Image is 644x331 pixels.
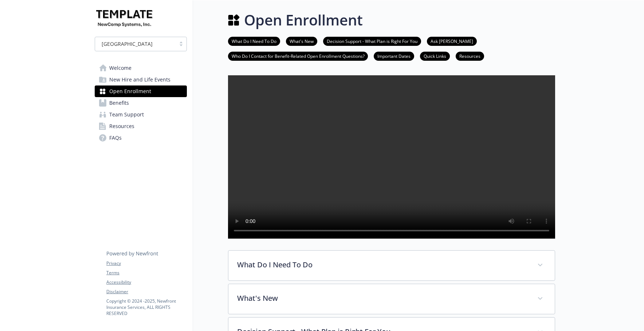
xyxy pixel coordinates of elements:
a: What Do I Need To Do [228,37,280,44]
a: What's New [286,37,317,44]
a: Open Enrollment [95,85,187,97]
a: Terms [106,270,186,276]
span: Open Enrollment [109,85,151,97]
a: Privacy [106,260,186,267]
a: Who Do I Contact for Benefit-Related Open Enrollment Questions? [228,52,368,59]
span: New Hire and Life Events [109,74,170,85]
span: Welcome [109,62,131,74]
span: [GEOGRAPHIC_DATA] [99,40,172,48]
span: Benefits [109,97,129,109]
span: FAQs [109,132,122,144]
a: New Hire and Life Events [95,74,187,85]
a: FAQs [95,132,187,144]
a: Accessibility [106,279,186,286]
div: What Do I Need To Do [228,251,555,280]
a: Team Support [95,109,187,120]
a: Ask [PERSON_NAME] [427,37,477,44]
div: What's New [228,284,555,314]
span: Resources [109,120,134,132]
a: Resources [456,52,484,59]
p: What's New [237,293,529,304]
a: Resources [95,120,187,132]
h1: Open Enrollment [244,9,363,31]
a: Quick Links [420,52,450,59]
p: What Do I Need To Do [237,259,529,270]
a: Benefits [95,97,187,109]
span: Team Support [109,109,144,120]
a: Welcome [95,62,187,74]
a: Disclaimer [106,288,186,295]
p: Copyright © 2024 - 2025 , Newfront Insurance Services, ALL RIGHTS RESERVED [106,298,186,316]
span: [GEOGRAPHIC_DATA] [102,40,153,48]
a: Decision Support - What Plan is Right For You [323,37,421,44]
a: Important Dates [374,52,414,59]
